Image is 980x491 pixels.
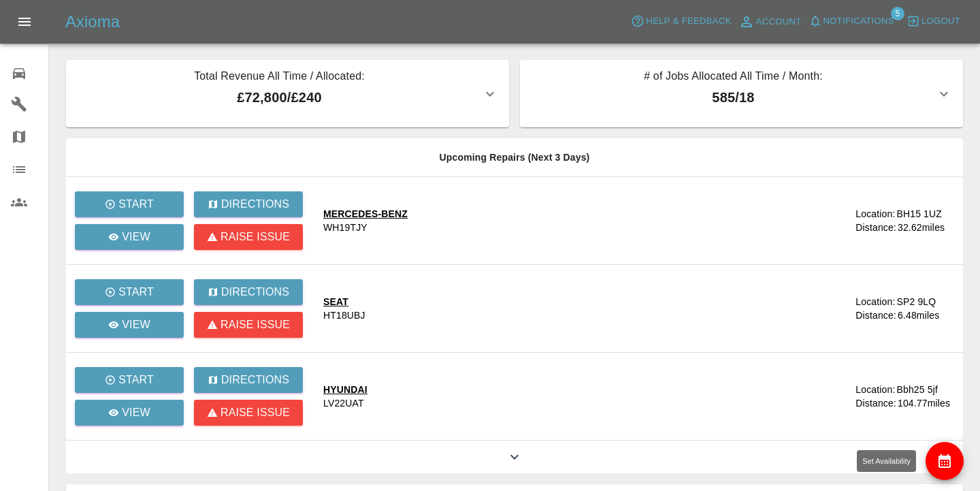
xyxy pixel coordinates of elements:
[66,138,963,177] th: Upcoming Repairs (Next 3 Days)
[805,11,898,32] button: Notifications
[855,221,896,234] div: Distance:
[646,14,731,29] span: Help & Feedback
[531,87,936,108] p: 585 / 18
[118,284,154,300] p: Start
[220,229,290,245] p: Raise issue
[921,14,960,29] span: Logout
[898,396,952,410] div: 104.77 miles
[855,383,895,396] div: Location:
[627,11,734,32] button: Help & Feedback
[823,14,894,29] span: Notifications
[8,5,41,38] button: Open drawer
[323,221,367,234] div: WH19TJY
[221,284,289,300] p: Directions
[851,207,952,234] a: Location:BH15 1UZDistance:32.62miles
[851,295,952,322] a: Location:SP2 9LQDistance:6.48miles
[75,191,184,217] button: Start
[855,295,895,308] div: Location:
[323,295,840,322] a: SEATHT18UBJ
[896,383,938,396] div: Bbh25 5jf
[194,312,303,338] button: Raise issue
[122,317,150,333] p: View
[75,312,184,338] a: View
[118,196,154,212] p: Start
[194,224,303,250] button: Raise issue
[855,308,896,322] div: Distance:
[75,400,184,426] a: View
[855,396,896,410] div: Distance:
[891,7,904,20] span: 5
[323,207,840,234] a: MERCEDES-BENZWH19TJY
[323,308,365,322] div: HT18UBJ
[896,295,936,308] div: SP2 9LQ
[896,207,942,221] div: BH15 1UZ
[194,400,303,426] button: Raise issue
[323,396,364,410] div: LV22UAT
[221,196,289,212] p: Directions
[855,207,895,221] div: Location:
[520,60,963,127] button: # of Jobs Allocated All Time / Month:585/18
[75,224,184,250] a: View
[898,308,952,322] div: 6.48 miles
[194,367,303,393] button: Directions
[735,11,805,33] a: Account
[323,383,840,410] a: HYUNDAILV22UAT
[926,442,964,480] button: availability
[77,68,482,87] p: Total Revenue All Time / Allocated:
[122,405,150,421] p: View
[903,11,964,32] button: Logout
[194,279,303,305] button: Directions
[65,11,120,33] h5: Axioma
[75,279,184,305] button: Start
[77,87,482,108] p: £72,800 / £240
[122,229,150,245] p: View
[756,14,802,30] span: Account
[194,191,303,217] button: Directions
[531,68,936,87] p: # of Jobs Allocated All Time / Month:
[857,450,916,472] div: Set Availability
[323,207,408,221] div: MERCEDES-BENZ
[221,372,289,388] p: Directions
[323,295,365,308] div: SEAT
[66,60,509,127] button: Total Revenue All Time / Allocated:£72,800/£240
[323,383,367,396] div: HYUNDAI
[898,221,952,234] div: 32.62 miles
[75,367,184,393] button: Start
[220,405,290,421] p: Raise issue
[220,317,290,333] p: Raise issue
[118,372,154,388] p: Start
[851,383,952,410] a: Location:Bbh25 5jfDistance:104.77miles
